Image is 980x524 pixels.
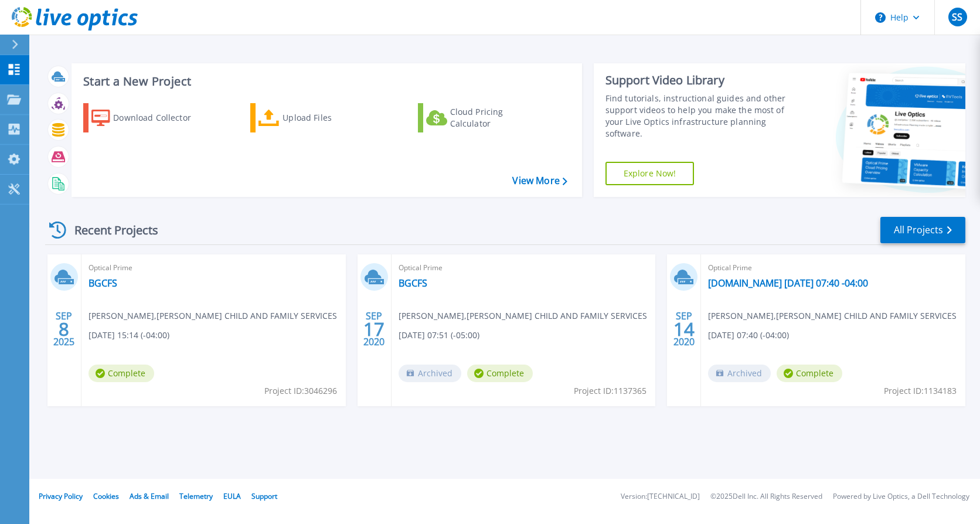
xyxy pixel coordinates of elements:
li: Powered by Live Optics, a Dell Technology [833,493,969,501]
a: Explore Now! [605,162,695,185]
a: Ads & Email [130,491,169,501]
span: 17 [363,324,384,334]
a: Cloud Pricing Calculator [418,103,549,132]
div: SEP 2020 [673,308,695,351]
div: Find tutorials, instructional guides and other support videos to help you make the most of your L... [605,93,794,139]
div: Upload Files [283,106,376,130]
a: Telemetry [179,491,213,501]
span: Optical Prime [708,261,958,274]
div: Recent Projects [45,216,174,244]
span: Complete [467,365,533,382]
li: Version: [TECHNICAL_ID] [621,493,700,501]
span: 14 [673,324,695,334]
span: [DATE] 15:14 (-04:00) [89,329,169,342]
div: Download Collector [113,106,207,130]
div: Cloud Pricing Calculator [450,106,544,130]
span: Optical Prime [89,261,339,274]
span: Archived [708,365,771,382]
li: © 2025 Dell Inc. All Rights Reserved [710,493,822,501]
span: Project ID: 1134183 [884,385,957,397]
span: Complete [89,365,154,382]
a: BGCFS [399,277,427,289]
a: Privacy Policy [39,491,83,501]
a: [DOMAIN_NAME] [DATE] 07:40 -04:00 [708,277,868,289]
span: [DATE] 07:40 (-04:00) [708,329,789,342]
span: [PERSON_NAME] , [PERSON_NAME] CHILD AND FAMILY SERVICES [89,309,337,322]
a: Download Collector [83,103,214,132]
a: EULA [223,491,241,501]
a: Upload Files [250,103,381,132]
a: All Projects [880,217,965,243]
span: [DATE] 07:51 (-05:00) [399,329,479,342]
span: Complete [777,365,842,382]
a: Cookies [93,491,119,501]
div: SEP 2025 [53,308,75,351]
span: 8 [59,324,69,334]
span: [PERSON_NAME] , [PERSON_NAME] CHILD AND FAMILY SERVICES [399,309,647,322]
a: View More [512,175,567,186]
span: Project ID: 1137365 [574,385,646,397]
span: Project ID: 3046296 [264,385,337,397]
span: Archived [399,365,461,382]
span: Optical Prime [399,261,649,274]
div: Support Video Library [605,73,794,88]
span: [PERSON_NAME] , [PERSON_NAME] CHILD AND FAMILY SERVICES [708,309,957,322]
h3: Start a New Project [83,75,567,88]
span: SS [952,12,962,22]
a: BGCFS [89,277,117,289]
a: Support [251,491,277,501]
div: SEP 2020 [363,308,385,351]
